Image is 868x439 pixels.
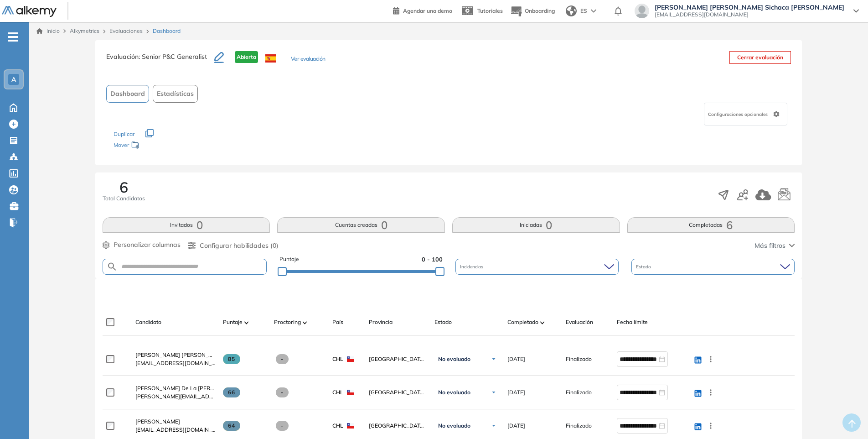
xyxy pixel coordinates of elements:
span: [PERSON_NAME] [PERSON_NAME] [135,351,226,358]
span: [EMAIL_ADDRESS][DOMAIN_NAME] [135,359,216,367]
span: Provincia [369,318,393,326]
span: A [11,76,16,83]
span: [DATE] [507,388,525,397]
span: Onboarding [525,7,555,14]
span: Finalizado [566,422,592,430]
span: Puntaje [279,255,299,264]
span: Alkymetrics [70,27,99,34]
div: Estado [631,259,795,275]
button: Configurar habilidades (0) [188,241,279,251]
h3: Evaluación [106,51,214,70]
span: - [276,421,289,431]
span: 6 [119,180,128,194]
img: arrow [591,9,596,13]
span: Candidato [135,318,161,326]
span: Dashboard [153,27,181,35]
img: [missing "en.ARROW_ALT" translation] [303,321,307,324]
button: Más filtros [754,241,795,251]
span: 0 - 100 [422,255,443,264]
span: No evaluado [438,355,470,363]
a: [PERSON_NAME] De La [PERSON_NAME] [135,384,216,392]
span: [PERSON_NAME] [PERSON_NAME] Sichaca [PERSON_NAME] [655,4,844,11]
span: Total Candidatos [103,194,145,203]
img: [missing "en.ARROW_ALT" translation] [540,321,545,324]
a: Agendar una demo [393,5,452,16]
span: [PERSON_NAME][EMAIL_ADDRESS][DOMAIN_NAME] [135,392,216,401]
img: [missing "en.ARROW_ALT" translation] [244,321,249,324]
span: No evaluado [438,422,470,429]
span: Abierta [235,51,258,63]
button: Estadísticas [153,85,198,103]
button: Onboarding [510,1,555,21]
span: Fecha límite [617,318,648,326]
span: [GEOGRAPHIC_DATA][PERSON_NAME] [369,422,427,430]
button: Cuentas creadas0 [277,217,445,233]
button: Invitados0 [103,217,270,233]
button: Completadas6 [627,217,795,233]
span: Duplicar [114,131,134,137]
img: Logo [2,6,57,17]
span: 85 [223,354,241,364]
div: Incidencias [455,259,619,275]
span: Estado [434,318,452,326]
img: SEARCH_ALT [107,261,118,272]
span: Personalizar columnas [114,240,181,250]
div: Widget de chat [704,333,868,439]
i: - [8,36,18,38]
span: Incidencias [460,263,485,270]
a: Evaluaciones [109,27,143,34]
span: [PERSON_NAME] De La [PERSON_NAME] [135,385,243,392]
img: world [566,5,577,16]
button: Dashboard [106,85,149,103]
span: Dashboard [110,89,145,99]
span: CHL [332,388,343,397]
span: CHL [332,355,343,363]
span: ES [580,7,587,15]
button: Iniciadas0 [452,217,620,233]
button: Ver evaluación [291,55,325,64]
span: 64 [223,421,241,431]
span: : Senior P&C Generalist [139,52,207,61]
div: Mover [114,137,205,154]
span: Configuraciones opcionales [708,111,770,118]
span: Evaluación [566,318,593,326]
span: Proctoring [274,318,301,326]
img: Ícono de flecha [491,356,496,362]
iframe: Chat Widget [704,333,868,439]
a: [PERSON_NAME] [135,418,216,426]
span: País [332,318,343,326]
a: [PERSON_NAME] [PERSON_NAME] [135,351,216,359]
span: - [276,387,289,397]
span: Finalizado [566,355,592,363]
span: Más filtros [754,241,785,251]
img: Ícono de flecha [491,390,496,395]
button: Cerrar evaluación [729,51,791,64]
span: [GEOGRAPHIC_DATA][PERSON_NAME] [369,355,427,363]
span: Estado [636,263,653,270]
span: - [276,354,289,364]
span: [GEOGRAPHIC_DATA][PERSON_NAME] [369,388,427,397]
button: Personalizar columnas [103,240,181,250]
span: Tutoriales [477,7,503,14]
img: ESP [265,54,276,63]
span: [EMAIL_ADDRESS][DOMAIN_NAME] [135,426,216,434]
div: Configuraciones opcionales [704,103,787,125]
img: CHL [347,356,354,362]
span: Agendar una demo [403,7,452,14]
img: Ícono de flecha [491,423,496,429]
span: [DATE] [507,355,525,363]
span: Completado [507,318,538,326]
span: Estadísticas [157,89,194,99]
span: 66 [223,387,241,397]
span: [PERSON_NAME] [135,418,180,425]
span: Configurar habilidades (0) [200,241,279,251]
span: Finalizado [566,388,592,397]
span: [DATE] [507,422,525,430]
span: No evaluado [438,389,470,396]
img: CHL [347,390,354,395]
span: Puntaje [223,318,243,326]
span: CHL [332,422,343,430]
span: [EMAIL_ADDRESS][DOMAIN_NAME] [655,11,844,18]
img: CHL [347,423,354,429]
a: Inicio [36,27,60,35]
